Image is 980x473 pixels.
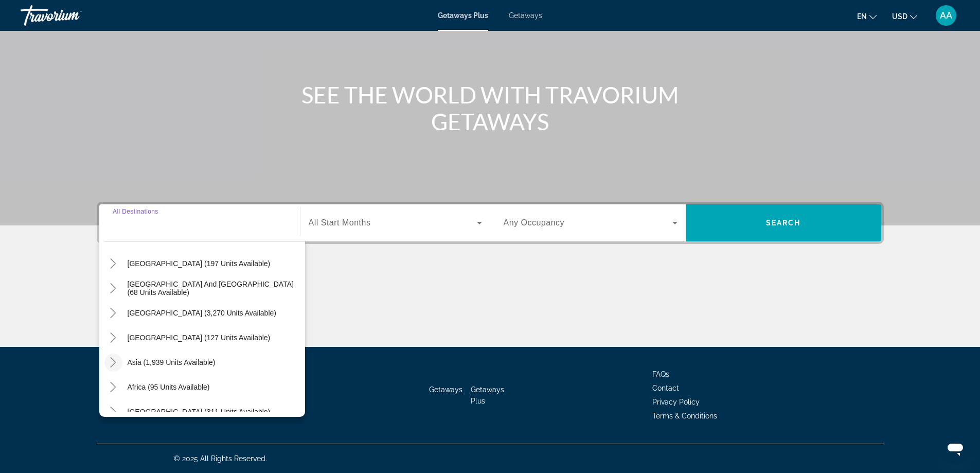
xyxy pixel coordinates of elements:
a: Getaways Plus [471,386,504,405]
span: AA [940,10,952,21]
a: Travorium [21,2,123,29]
a: Getaways Plus [438,11,488,20]
button: Toggle Africa (95 units available) [104,378,122,396]
iframe: Button to launch messaging window [939,432,972,465]
button: Toggle Australia (197 units available) [104,255,122,273]
a: Contact [652,384,679,392]
h1: SEE THE WORLD WITH TRAVORIUM GETAWAYS [297,81,683,135]
span: [GEOGRAPHIC_DATA] (197 units available) [128,259,271,268]
a: Privacy Policy [652,398,700,406]
button: [GEOGRAPHIC_DATA] (3,270 units available) [122,304,281,322]
button: Change language [857,9,877,24]
button: Toggle Asia (1,939 units available) [104,354,122,372]
span: [GEOGRAPHIC_DATA] (311 units available) [128,408,271,416]
span: [GEOGRAPHIC_DATA] (3,270 units available) [128,309,276,317]
span: © 2025 All Rights Reserved. [174,454,267,463]
button: Toggle Central America (127 units available) [104,329,122,347]
span: Asia (1,939 units available) [128,358,216,366]
span: en [857,12,867,21]
button: User Menu [933,5,959,26]
span: All Destinations [113,208,158,215]
button: Toggle Middle East (311 units available) [104,403,122,421]
span: Search [766,219,801,227]
span: Any Occupancy [504,218,565,227]
a: FAQs [652,370,669,378]
span: [GEOGRAPHIC_DATA] and [GEOGRAPHIC_DATA] (68 units available) [128,280,300,296]
button: [GEOGRAPHIC_DATA] (311 units available) [122,402,276,421]
span: USD [892,12,907,21]
button: [GEOGRAPHIC_DATA] (127 units available) [122,328,276,347]
button: Asia (1,939 units available) [122,353,221,372]
button: Toggle South Pacific and Oceania (68 units available) [104,279,122,297]
a: Getaways [509,11,542,20]
span: [GEOGRAPHIC_DATA] (127 units available) [128,334,271,342]
span: Africa (95 units available) [128,383,210,391]
button: [GEOGRAPHIC_DATA] and [GEOGRAPHIC_DATA] (68 units available) [122,279,305,297]
button: [GEOGRAPHIC_DATA] (197 units available) [122,254,276,273]
a: Getaways [429,386,462,394]
button: Toggle South America (3,270 units available) [104,304,122,322]
button: Search [686,204,881,241]
div: Search widget [99,204,881,241]
button: Change currency [892,9,917,24]
button: Africa (95 units available) [122,378,215,396]
span: All Start Months [309,218,371,227]
a: Terms & Conditions [652,412,717,420]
